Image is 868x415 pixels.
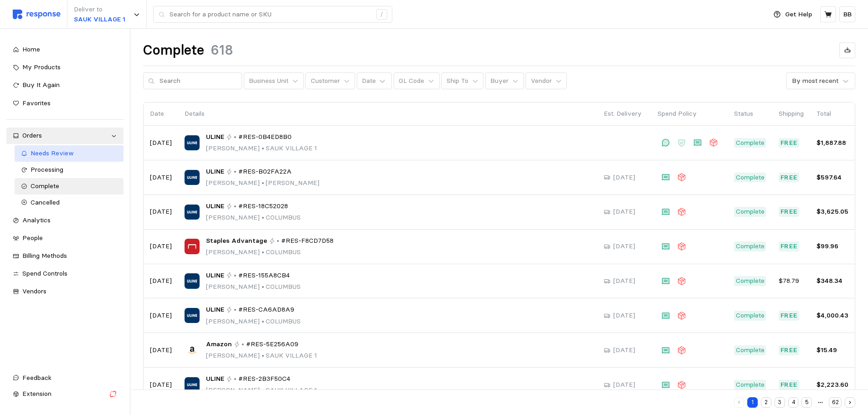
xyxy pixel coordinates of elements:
span: Home [22,45,40,53]
span: Spend Controls [22,269,67,277]
div: Date [362,76,376,86]
p: [PERSON_NAME] COLUMBUS [206,213,301,223]
p: [DATE] [150,276,172,286]
img: Staples Advantage [185,239,200,254]
button: Ship To [441,72,483,90]
span: • [260,351,266,359]
button: Customer [305,72,355,90]
p: • [234,305,236,315]
p: Business Unit [249,76,288,86]
p: [PERSON_NAME] SAUK VILLAGE 1 [206,143,317,154]
div: / [376,9,387,20]
p: Details [185,109,591,119]
button: GL Code [394,72,440,90]
p: Shipping [779,109,804,119]
span: Billing Methods [22,251,67,260]
span: #RES-F8CD7D58 [281,236,334,246]
a: Processing [15,162,123,178]
span: ULINE [206,167,224,177]
div: By most recent [792,76,838,86]
p: [DATE] [150,207,172,217]
span: ULINE [206,271,224,281]
p: Complete [736,173,765,183]
p: Status [734,109,766,119]
button: BB [839,6,855,22]
p: [PERSON_NAME] [PERSON_NAME] [206,178,319,188]
p: Free [781,173,798,183]
p: $15.49 [817,345,848,355]
span: ULINE [206,201,224,211]
span: Analytics [22,216,51,224]
button: Business Unit [244,72,304,90]
span: • [260,144,266,152]
span: Buy It Again [22,81,60,89]
span: Processing [31,165,63,174]
span: Staples Advantage [206,236,267,246]
button: 62 [829,397,842,408]
span: • [260,248,266,256]
input: Search for a product name or SKU [169,6,371,23]
span: #RES-155A8CB4 [238,271,290,281]
a: Vendors [6,283,123,300]
p: [PERSON_NAME] SAUK VILLAGE 1 [206,351,317,361]
span: Favorites [22,99,51,107]
a: Needs Review [15,145,123,162]
p: SAUK VILLAGE 1 [74,15,125,25]
a: Spend Controls [6,266,123,282]
span: Needs Review [31,149,74,157]
p: Customer [311,76,340,86]
p: [PERSON_NAME] COLUMBUS [206,317,301,327]
p: Complete [736,276,765,286]
img: ULINE [185,205,200,220]
p: Complete [736,138,765,148]
button: Feedback [6,370,123,386]
p: • [277,236,279,246]
button: 3 [775,397,785,408]
button: 2 [761,397,771,408]
img: ULINE [185,170,200,185]
p: Complete [736,311,765,321]
p: Ship To [447,76,468,86]
button: Extension [6,386,123,402]
p: • [234,201,236,211]
input: Search [159,73,237,89]
span: • [260,317,266,325]
p: Complete [736,241,765,251]
p: Free [781,380,798,390]
p: Free [781,138,798,148]
span: People [22,234,43,242]
p: • [234,271,236,281]
p: [DATE] [613,241,635,251]
p: Free [781,207,798,217]
p: Date [150,109,172,119]
a: Home [6,41,123,58]
p: [DATE] [150,380,172,390]
a: Cancelled [15,195,123,211]
p: Vendor [531,76,552,86]
span: #RES-2B3F50C4 [238,374,290,384]
button: 1 [747,397,758,408]
img: ULINE [185,308,200,323]
p: Est. Delivery [604,109,645,119]
span: Amazon [206,339,232,349]
p: Complete [736,207,765,217]
p: • [241,339,244,349]
p: [DATE] [613,345,635,355]
button: 5 [801,397,812,408]
a: Complete [15,178,123,195]
p: [DATE] [613,276,635,286]
img: svg%3e [13,10,61,19]
p: Buyer [490,76,508,86]
h1: 618 [211,41,233,59]
p: • [234,374,236,384]
span: Cancelled [31,198,60,206]
a: People [6,230,123,246]
span: Vendors [22,287,46,295]
span: Feedback [22,374,51,382]
a: My Products [6,59,123,76]
a: Orders [6,128,123,144]
div: Orders [22,131,108,141]
p: [PERSON_NAME] SAUK VILLAGE 1 [206,385,317,395]
button: Buyer [485,72,524,90]
p: Complete [736,380,765,390]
